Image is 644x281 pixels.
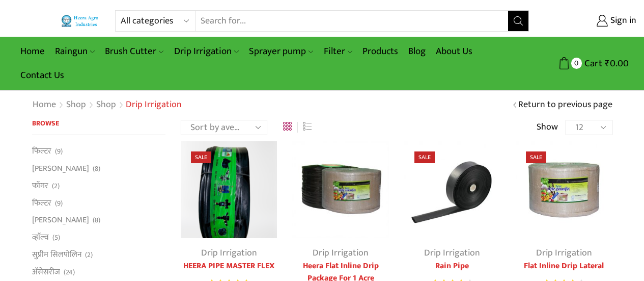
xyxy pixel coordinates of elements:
[403,39,431,63] a: Blog
[93,164,100,174] span: (8)
[516,260,612,272] a: Flat Inline Drip Lateral
[518,98,612,112] a: Return to previous page
[32,263,60,280] a: अ‍ॅसेसरीज
[195,11,508,31] input: Search for...
[544,12,636,30] a: Sign in
[516,141,612,238] img: Flat Inline Drip Lateral
[536,245,592,261] a: Drip Irrigation
[96,98,117,112] a: Shop
[32,160,89,177] a: [PERSON_NAME]
[15,63,69,87] a: Contact Us
[85,250,93,260] span: (2)
[52,233,60,243] span: (5)
[244,39,318,63] a: Sprayer pump
[55,146,63,157] span: (9)
[32,246,81,263] a: सुप्रीम सिलपोलिन
[32,229,49,246] a: व्हाॅल्व
[64,267,75,277] span: (24)
[404,260,500,272] a: Rain Pipe
[126,99,182,111] h1: Drip Irrigation
[181,260,277,272] a: HEERA PIPE MASTER FLEX
[201,245,257,261] a: Drip Irrigation
[582,57,602,70] span: Cart
[424,245,480,261] a: Drip Irrigation
[15,39,50,63] a: Home
[605,56,610,71] span: ₹
[608,14,636,28] span: Sign in
[292,141,388,238] img: Flat Inline
[32,177,48,194] a: फॉगर
[319,39,357,63] a: Filter
[191,151,211,163] span: Sale
[52,181,60,191] span: (2)
[169,39,244,63] a: Drip Irrigation
[32,145,51,160] a: फिल्टर
[508,11,528,31] button: Search button
[526,151,546,163] span: Sale
[100,39,169,63] a: Brush Cutter
[571,58,582,68] span: 0
[32,194,51,212] a: फिल्टर
[66,98,87,112] a: Shop
[539,54,629,73] a: 0 Cart ₹0.00
[32,117,59,129] span: Browse
[357,39,403,63] a: Products
[32,212,89,229] a: [PERSON_NAME]
[181,120,267,135] select: Shop order
[313,245,369,261] a: Drip Irrigation
[32,98,182,112] nav: Breadcrumb
[181,141,277,238] img: Heera Gold Krushi Pipe Black
[414,151,435,163] span: Sale
[93,215,100,225] span: (8)
[431,39,478,63] a: About Us
[404,141,500,238] img: Heera Rain Pipe
[50,39,100,63] a: Raingun
[32,98,57,112] a: Home
[55,198,63,209] span: (9)
[605,56,629,71] bdi: 0.00
[537,121,558,134] span: Show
